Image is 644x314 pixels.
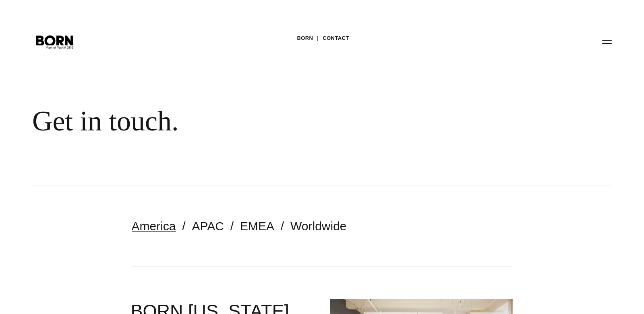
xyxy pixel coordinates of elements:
a: BORN [297,32,313,44]
a: EMEA [240,219,274,233]
a: America [132,219,176,233]
a: Worldwide [290,219,347,233]
a: Contact [323,32,349,44]
button: Open [597,33,617,50]
a: APAC [192,219,224,233]
div: Get in touch. [32,105,491,138]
